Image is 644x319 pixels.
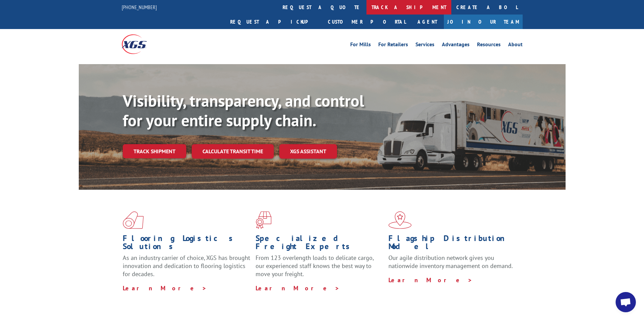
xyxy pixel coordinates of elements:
[123,254,250,278] span: As an industry carrier of choice, XGS has brought innovation and dedication to flooring logistics...
[122,4,157,10] a: [PHONE_NUMBER]
[388,211,412,229] img: xgs-icon-flagship-distribution-model-red
[442,42,470,49] a: Advantages
[388,234,516,254] h1: Flagship Distribution Model
[256,211,271,229] img: xgs-icon-focused-on-flooring-red
[123,284,207,292] a: Learn More >
[477,42,501,49] a: Resources
[388,254,513,270] span: Our agile distribution network gives you nationwide inventory management on demand.
[123,211,144,229] img: xgs-icon-total-supply-chain-intelligence-red
[123,144,186,158] a: Track shipment
[123,234,251,254] h1: Flooring Logistics Solutions
[256,234,383,254] h1: Specialized Freight Experts
[508,42,523,49] a: About
[350,42,371,49] a: For Mills
[411,15,444,29] a: Agent
[279,144,337,159] a: XGS ASSISTANT
[378,42,408,49] a: For Retailers
[192,144,274,159] a: Calculate transit time
[444,15,523,29] a: Join Our Team
[415,42,434,49] a: Services
[388,276,473,284] a: Learn More >
[616,292,636,312] div: Open chat
[256,284,340,292] a: Learn More >
[225,15,323,29] a: Request a pickup
[256,254,383,284] p: From 123 overlength loads to delicate cargo, our experienced staff knows the best way to move you...
[123,90,364,131] b: Visibility, transparency, and control for your entire supply chain.
[323,15,411,29] a: Customer Portal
